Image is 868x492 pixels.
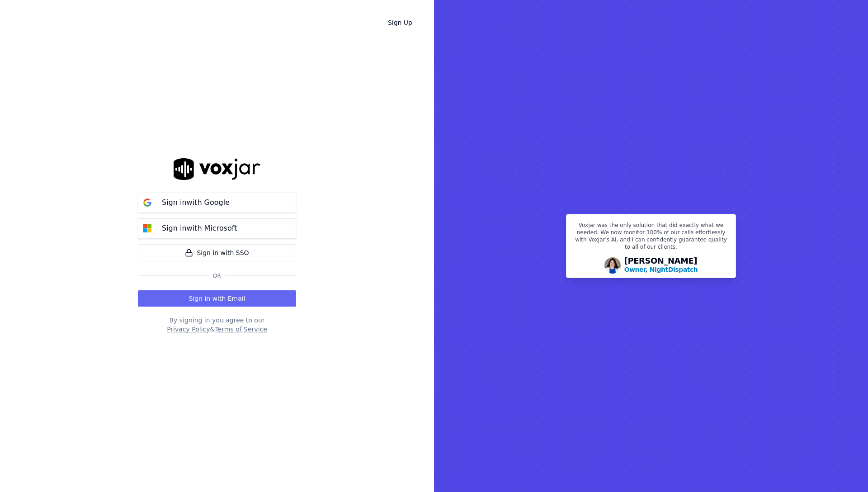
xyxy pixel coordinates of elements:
p: Sign in with Microsoft [162,223,237,234]
button: Sign inwith Google [138,193,296,213]
button: Privacy Policy [167,325,210,334]
a: Sign Up [381,14,420,31]
div: [PERSON_NAME] [624,257,698,274]
button: Terms of Service [215,325,267,334]
img: google Sign in button [138,194,156,212]
img: logo [174,158,260,180]
img: Avatar [604,257,621,274]
a: Sign in with SSO [138,244,296,261]
span: Or [209,272,225,279]
img: microsoft Sign in button [138,219,156,237]
button: Sign inwith Microsoft [138,218,296,239]
p: Owner, NightDispatch [624,265,698,274]
p: Sign in with Google [162,197,230,208]
button: Sign in with Email [138,290,296,307]
div: By signing in you agree to our & [138,316,296,334]
p: Voxjar was the only solution that did exactly what we needed. We now monitor 100% of our calls ef... [572,222,730,254]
